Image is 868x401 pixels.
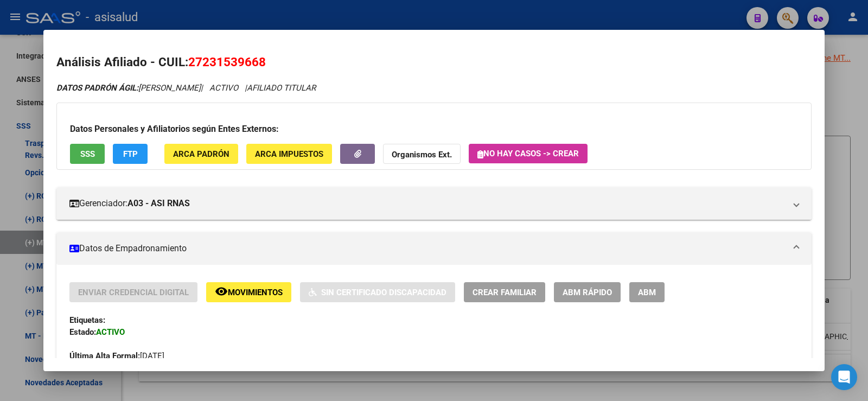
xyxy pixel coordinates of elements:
button: No hay casos -> Crear [469,144,588,163]
span: AFILIADO TITULAR [247,83,316,93]
button: Enviar Credencial Digital [69,282,197,302]
div: Open Intercom Messenger [831,364,857,390]
button: ARCA Padrón [164,144,238,164]
i: | ACTIVO | [56,83,316,93]
span: No hay casos -> Crear [477,149,579,158]
span: Sin Certificado Discapacidad [321,288,446,297]
strong: Estado: [69,327,96,337]
button: Organismos Ext. [383,144,461,164]
span: Enviar Credencial Digital [78,288,189,297]
strong: A03 - ASI RNAS [127,197,190,210]
strong: Última Alta Formal: [69,351,140,361]
span: ABM [638,288,656,297]
span: [DATE] [69,351,164,361]
span: SSS [80,149,95,159]
strong: DATOS PADRÓN ÁGIL: [56,83,138,93]
mat-expansion-panel-header: Gerenciador:A03 - ASI RNAS [56,187,812,220]
button: Movimientos [206,282,291,302]
button: Crear Familiar [464,282,545,302]
mat-panel-title: Gerenciador: [69,197,786,210]
span: Crear Familiar [473,288,537,297]
span: 27231539668 [188,55,266,69]
span: ARCA Impuestos [255,149,323,159]
h2: Análisis Afiliado - CUIL: [56,53,812,72]
button: ABM [629,282,665,302]
span: ABM Rápido [563,288,612,297]
button: FTP [113,144,148,164]
span: Movimientos [228,288,283,297]
mat-expansion-panel-header: Datos de Empadronamiento [56,232,812,265]
strong: Etiquetas: [69,315,105,325]
strong: Organismos Ext. [392,150,452,160]
button: SSS [70,144,105,164]
span: FTP [123,149,138,159]
span: [PERSON_NAME] [56,83,201,93]
button: ARCA Impuestos [246,144,332,164]
strong: ACTIVO [96,327,125,337]
button: Sin Certificado Discapacidad [300,282,455,302]
mat-icon: remove_red_eye [215,285,228,298]
span: ARCA Padrón [173,149,229,159]
h3: Datos Personales y Afiliatorios según Entes Externos: [70,123,798,136]
mat-panel-title: Datos de Empadronamiento [69,242,786,255]
button: ABM Rápido [554,282,621,302]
